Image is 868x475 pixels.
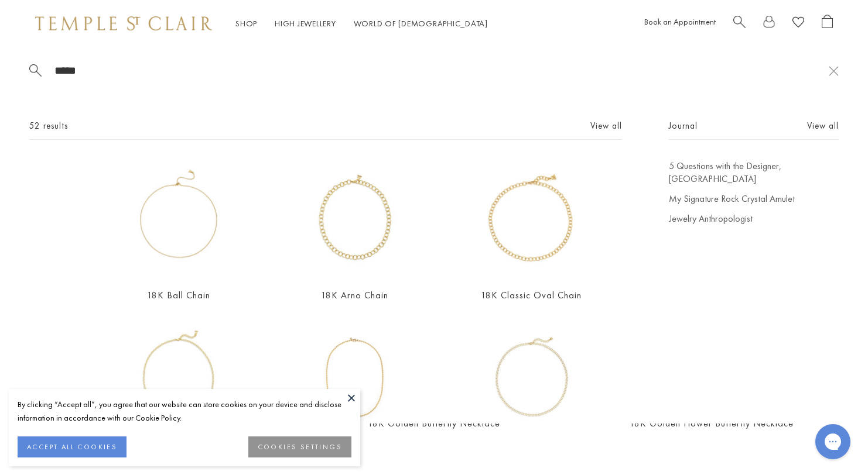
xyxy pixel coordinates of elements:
a: Open Shopping Bag [822,15,833,33]
img: N88863-XSOV18 [119,318,237,436]
a: Search [733,15,746,33]
a: My Signature Rock Crystal Amulet [669,192,839,205]
a: 5 Questions with the Designer, [GEOGRAPHIC_DATA] [669,160,839,185]
iframe: Gorgias live chat messenger [809,420,856,463]
a: High JewelleryHigh Jewellery [275,18,336,29]
a: N88805-BC16EXTN88805-BC16EXT [119,160,237,277]
div: By clicking “Accept all”, you agree that our website can store cookies on your device and disclos... [18,398,351,425]
nav: Main navigation [235,16,488,31]
a: Jewelry Anthropologist [669,212,839,225]
img: N88805-BC16EXT [119,160,237,277]
a: View Wishlist [792,15,804,33]
a: N88865-OV18N88865-OV18 [473,160,590,277]
span: 52 results [29,119,68,133]
a: N88852-FN4RD24N88852-FN4RD18 [473,318,590,436]
a: View all [807,119,839,132]
a: N88810-ARNO18N88810-ARNO18 [296,160,414,277]
a: View all [590,119,622,132]
a: N88863-XSOV18N88863-XSOV18 [119,318,237,436]
button: ACCEPT ALL COOKIES [18,436,127,457]
img: N88817-3MBC16EX [296,318,414,436]
img: N88852-FN4RD18 [473,318,590,436]
a: Book an Appointment [644,16,716,27]
a: World of [DEMOGRAPHIC_DATA]World of [DEMOGRAPHIC_DATA] [354,18,488,29]
a: N88817-3MBC16EXN88817-3MBC16EX [296,318,414,436]
img: Temple St. Clair [35,16,212,30]
img: N88865-OV18 [473,160,590,277]
span: Journal [669,119,698,133]
a: 18K Arno Chain [321,289,388,301]
a: ShopShop [235,18,257,29]
button: COOKIES SETTINGS [248,436,351,457]
a: 18K Classic Oval Chain [481,289,582,301]
a: 18K Ball Chain [147,289,210,301]
img: N88810-ARNO18 [296,160,414,277]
